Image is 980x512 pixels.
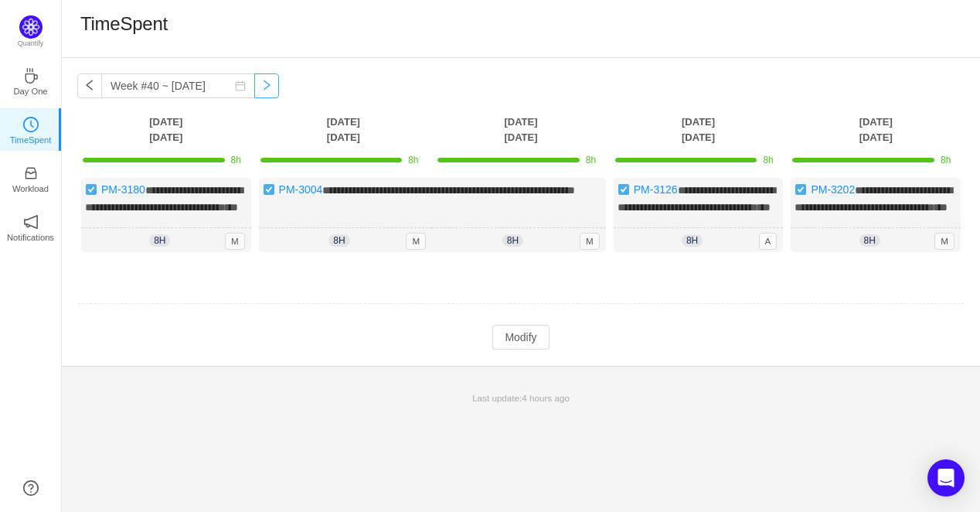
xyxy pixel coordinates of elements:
div: Open Intercom Messenger [927,459,965,497]
p: TimeSpent [10,133,52,147]
span: 8h [328,234,349,247]
th: [DATE] [DATE] [787,114,965,145]
span: M [580,233,600,250]
span: A [759,233,778,250]
a: PM-3180 [101,183,145,196]
a: PM-3202 [811,183,855,196]
span: 8h [231,155,241,166]
button: icon: left [77,73,102,98]
button: Modify [492,325,549,350]
h1: TimeSpent [80,12,168,36]
i: icon: calendar [235,80,246,91]
p: Workload [12,182,49,196]
span: 8h [763,155,773,166]
p: Day One [13,84,47,98]
span: 8h [859,234,880,247]
img: 10738 [263,183,275,196]
a: icon: question-circle [23,480,39,496]
i: icon: clock-circle [23,117,39,132]
a: PM-3004 [279,183,323,196]
i: icon: coffee [23,68,39,84]
span: 8h [502,234,523,247]
a: icon: clock-circleTimeSpent [23,121,39,137]
span: M [406,233,426,250]
span: 8h [941,155,951,166]
span: Last update: [472,393,570,403]
span: 4 hours ago [522,393,570,403]
i: icon: inbox [23,166,39,181]
th: [DATE] [DATE] [255,114,433,145]
img: Quantify [19,15,43,39]
p: Notifications [7,230,54,244]
th: [DATE] [DATE] [432,114,610,145]
span: 8h [149,234,170,247]
span: 8h [408,155,418,166]
th: [DATE] [DATE] [77,114,255,145]
span: 8h [586,155,596,166]
a: icon: coffeeDay One [23,73,39,88]
a: PM-3126 [634,183,678,196]
th: [DATE] [DATE] [610,114,788,145]
i: icon: notification [23,214,39,230]
img: 10738 [85,183,97,196]
img: 10738 [795,183,807,196]
span: M [225,233,245,250]
input: Select a week [101,73,255,98]
a: icon: notificationNotifications [23,219,39,234]
span: 8h [682,234,703,247]
button: icon: right [254,73,279,98]
img: 10738 [618,183,630,196]
span: M [934,233,954,250]
a: icon: inboxWorkload [23,170,39,186]
p: Quantify [18,39,44,49]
